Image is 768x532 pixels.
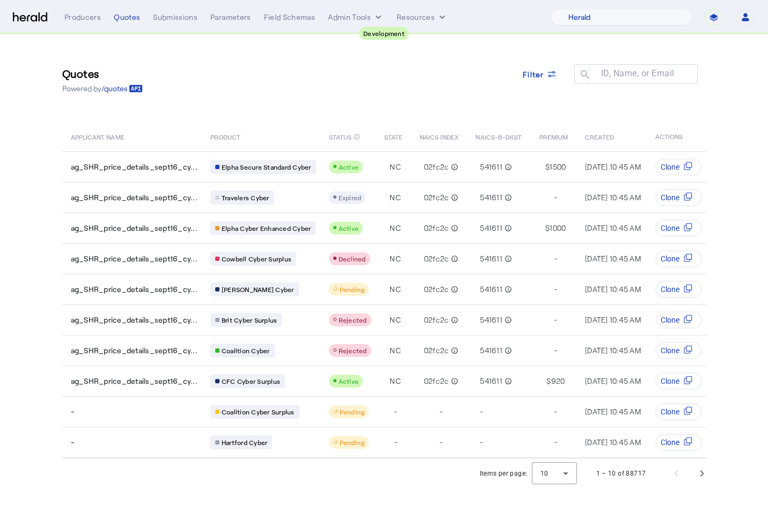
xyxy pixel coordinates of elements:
span: ag_SHR_price_details_sept16_cy... [71,345,198,356]
img: Herald Logo [13,12,47,23]
span: ag_SHR_price_details_sept16_cy... [71,223,198,234]
button: Filter [514,64,566,84]
span: [DATE] 10:45 AM [585,315,641,324]
span: NAICS INDEX [420,131,458,142]
span: Declined [339,255,366,263]
span: NAICS-6-DIGIT [476,131,522,142]
span: Clone [661,315,679,325]
span: - [440,406,443,417]
span: 1500 [550,162,566,172]
span: CFC Cyber Surplus [222,377,280,385]
span: 541611 [480,253,502,264]
div: Submissions [153,12,198,23]
span: - [554,406,557,417]
span: Travelers Cyber [222,193,269,202]
button: Clone [655,250,702,267]
span: Elpha Secure Standard Cyber [222,163,311,171]
span: 1000 [550,223,566,234]
span: Clone [661,223,679,234]
span: Clone [661,406,679,417]
div: Field Schemas [264,12,316,23]
span: 02fc2c [424,223,449,234]
span: $ [545,162,550,172]
span: ag_SHR_price_details_sept16_cy... [71,284,198,295]
mat-label: ID, Name, or Email [601,68,675,78]
span: Active [339,163,359,171]
span: APPLICANT NAME [71,131,125,142]
mat-icon: info_outline [502,315,512,325]
span: Rejected [339,316,367,324]
span: 02fc2c [424,253,449,264]
span: [DATE] 10:45 AM [585,376,641,385]
span: Elpha Cyber Enhanced Cyber [222,224,311,232]
div: Parameters [210,12,251,23]
button: Clone [655,434,702,451]
span: ag_SHR_price_details_sept16_cy... [71,376,198,387]
span: 541611 [480,192,502,203]
span: STATUS [329,131,352,142]
span: ag_SHR_price_details_sept16_cy... [71,192,198,203]
span: 02fc2c [424,284,449,295]
span: CREATED [585,131,614,142]
span: Coalition Cyber Surplus [222,407,295,416]
span: STATE [384,131,403,142]
button: Next page [689,461,715,486]
span: NC [390,284,401,295]
span: - [71,437,75,448]
span: [DATE] 10:45 AM [585,223,641,232]
button: Clone [655,342,702,359]
span: - [554,345,557,356]
span: Clone [661,253,679,264]
span: NC [390,345,401,356]
button: Resources dropdown menu [397,12,448,23]
button: Clone [655,158,702,176]
mat-icon: info_outline [449,253,458,264]
button: internal dropdown menu [328,12,384,23]
span: Cowbell Cyber Surplus [222,254,291,263]
span: Filter [523,69,544,80]
span: 541611 [480,223,502,234]
span: Active [339,224,359,232]
span: 02fc2c [424,376,449,387]
span: - [554,284,557,295]
mat-icon: info_outline [354,131,360,143]
span: ag_SHR_price_details_sept16_cy... [71,162,198,172]
span: - [440,437,443,448]
span: [DATE] 10:45 AM [585,285,641,294]
span: $ [545,223,550,234]
button: Clone [655,403,702,420]
span: - [394,437,397,448]
th: ACTIONS [646,121,706,151]
span: Coalition Cyber [222,346,270,355]
div: Items per page: [480,468,528,479]
span: ag_SHR_price_details_sept16_cy... [71,253,198,264]
span: Brit Cyber Surplus [222,316,277,324]
div: Producers [64,12,101,23]
span: 541611 [480,315,502,325]
mat-icon: search [574,69,593,82]
span: - [554,253,557,264]
span: - [554,315,557,325]
div: 1 – 10 of 88717 [596,468,646,479]
button: Clone [655,189,702,206]
span: 02fc2c [424,162,449,172]
p: Powered by [62,83,143,94]
span: PRODUCT [210,131,241,142]
mat-icon: info_outline [502,284,512,295]
span: Pending [340,286,365,293]
span: Hartford Cyber [222,438,268,447]
span: - [71,406,75,417]
mat-icon: info_outline [449,192,458,203]
span: 541611 [480,162,502,172]
mat-icon: info_outline [449,284,458,295]
span: $ [546,376,551,387]
span: [PERSON_NAME] Cyber [222,285,294,294]
mat-icon: info_outline [449,376,458,387]
span: 02fc2c [424,192,449,203]
span: PREMIUM [539,131,568,142]
span: [DATE] 10:45 AM [585,438,641,447]
mat-icon: info_outline [502,253,512,264]
span: Clone [661,284,679,295]
mat-icon: info_outline [449,345,458,356]
span: Clone [661,376,679,387]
